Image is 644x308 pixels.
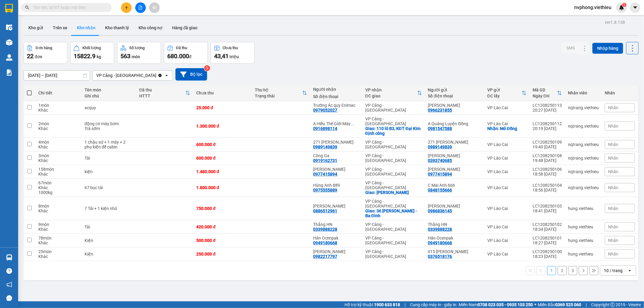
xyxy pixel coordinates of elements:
button: Kho công nợ [134,21,167,35]
input: Selected VP Cảng - Hà Nội. [157,72,158,78]
div: Thắng HN [428,222,481,227]
div: Khác [38,108,78,113]
div: Giao: 36 Nguyễn Thái Học - Ba Đình [365,208,422,218]
div: Hân Ocenpak [313,236,359,240]
th: Toggle SortBy [136,85,193,101]
div: C Mai Anh 666 [428,183,481,188]
div: LC1208250112 [533,121,562,126]
button: Chưa thu43,41 triệu [211,42,255,64]
div: Quỳnh Anh [313,249,359,254]
div: Huy Hùng [428,103,481,108]
div: VP Lào Cai [487,142,527,147]
div: nqtrang.viethieu [568,105,599,110]
div: Đơn hàng [36,46,52,50]
th: Toggle SortBy [530,85,565,101]
div: 600.000 đ [196,156,249,160]
div: Nhãn [605,90,635,95]
span: Nhãn [608,124,618,129]
svg: Clear value [158,73,162,78]
div: acquy [85,105,133,110]
div: 19:48 [DATE] [533,158,562,163]
div: 78 món [38,236,78,240]
img: warehouse-icon [6,54,12,61]
span: Nhãn [608,169,618,174]
div: Kiện [85,252,133,256]
div: hung.viethieu [568,252,599,256]
sup: 1 [622,3,626,7]
span: file-add [138,5,143,10]
button: Bộ lọc [175,68,207,81]
span: Miền Nam [459,301,533,308]
img: warehouse-icon [6,254,12,261]
div: 0979052027 [313,108,337,113]
div: Tải [85,156,133,160]
div: Người gửi [428,87,481,92]
div: Đã thu [176,46,187,50]
button: Khối lượng15822.9kg [70,42,114,64]
div: 1000 kg [38,190,78,195]
div: 0977415894 [313,172,337,176]
div: VP Cảng - [GEOGRAPHIC_DATA] [365,167,422,176]
span: aim [152,5,156,10]
div: Người nhận [313,87,359,92]
div: 3 món [38,153,78,158]
div: VP gửi [487,87,522,92]
div: Vân Hùng [428,153,481,158]
div: 271 Hồng Hà [313,140,359,144]
div: 500.000 đ [196,238,249,243]
svg: open [627,268,632,273]
div: 0977415894 [428,172,452,176]
div: hung.viethieu [568,224,599,229]
div: 18:27 [DATE] [533,240,562,245]
div: Nhân viên [568,90,599,95]
div: 10 / trang [604,268,623,274]
div: 1 chậu sứ + 1 máy + 2 phụ kiện để cabin [85,140,133,149]
div: LC1208250102 [533,222,562,227]
div: kiện [85,169,133,174]
span: 22 [27,52,34,60]
div: VP Cảng - [GEOGRAPHIC_DATA] [365,103,422,113]
div: nqtrang.viethieu [568,185,599,190]
span: Nhãn [608,206,618,211]
div: Hùng Anh 889 [313,183,359,188]
div: 0986836145 [428,208,452,213]
div: 0339888228 [428,227,452,232]
button: Kho thanh lý [100,21,134,35]
div: 271 Hồng Hà [428,140,481,144]
span: ... [351,121,354,126]
div: VP Lào Cai [487,169,527,174]
div: LC1208250109 [533,140,562,144]
div: LC1208250100 [533,249,562,254]
div: VP Cảng - [GEOGRAPHIC_DATA] [365,153,422,163]
span: 15822.9 [74,52,95,60]
div: Tải [85,224,133,229]
button: Số lượng563món [117,42,161,64]
div: 4 món [38,140,78,144]
input: Select a date range. [24,71,90,80]
div: hung.viethieu [568,206,599,211]
div: hung.viethieu [568,238,599,243]
div: Chưa thu [223,46,238,50]
div: 18:58 [DATE] [533,172,562,176]
div: Trường Ác quy Enimac [313,103,359,108]
div: Nguyễn Ngọc [313,204,359,208]
div: 18:34 [DATE] [533,227,562,232]
div: 0376518176 [428,254,452,259]
span: đ [189,54,191,59]
div: LC1208250108 [533,153,562,158]
span: Nhãn [608,105,618,110]
div: 18:23 [DATE] [533,254,562,259]
div: 1.480.000 đ [196,169,249,174]
div: VP Cảng - [GEOGRAPHIC_DATA] [365,249,422,259]
button: 3 [568,266,577,275]
button: 2 [558,266,567,275]
div: 7 Tải + 1 kiện nhỏ [85,206,133,211]
div: VP Cảng - [GEOGRAPHIC_DATA] [365,236,422,245]
div: ver 1.8.138 [605,19,625,26]
div: Khác [38,227,78,232]
div: Tên món [85,87,133,92]
div: 8 món [38,204,78,208]
div: VP Lào Cai [487,252,527,256]
div: Công Ga [313,153,359,158]
span: 680.000 [167,52,189,60]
